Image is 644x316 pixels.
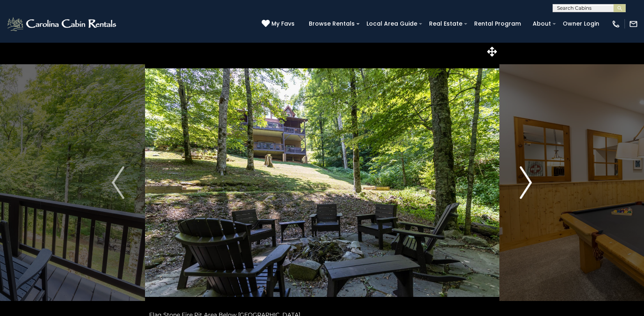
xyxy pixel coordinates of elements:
img: mail-regular-white.png [629,20,638,28]
img: arrow [520,166,532,199]
a: Rental Program [470,17,525,30]
img: arrow [112,166,124,199]
span: My Favs [271,20,295,28]
img: White-1-2.png [6,16,119,32]
a: My Favs [262,20,297,28]
a: About [529,17,555,30]
a: Owner Login [559,17,603,30]
a: Local Area Guide [362,17,421,30]
img: phone-regular-white.png [611,20,620,28]
a: Browse Rentals [305,17,359,30]
a: Real Estate [425,17,466,30]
